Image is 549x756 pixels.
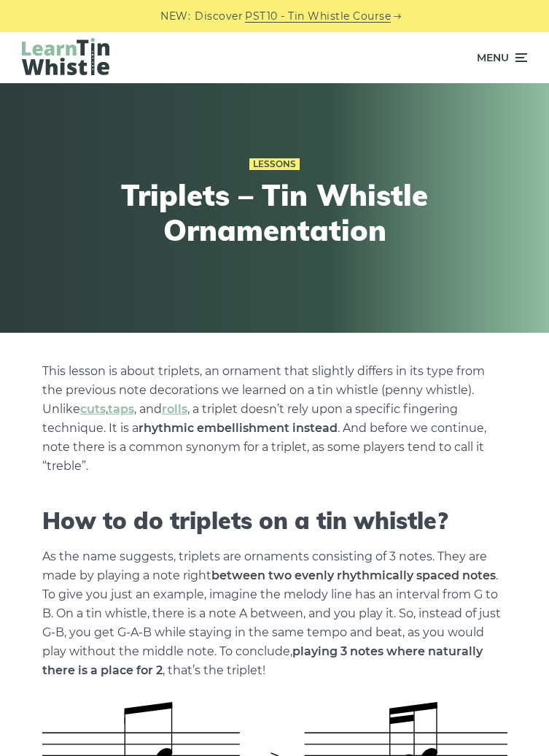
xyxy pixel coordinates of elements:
p: As the name suggests, triplets are ornaments consisting of 3 notes. They are made by playing a no... [42,547,507,680]
h1: Triplets – Tin Whistle Ornamentation [78,177,472,247]
strong: between two evenly rhythmically spaced notes [211,568,496,582]
strong: playing 3 notes where naturally there is a place for 2 [42,644,483,677]
a: taps [108,402,134,416]
strong: rhythmic embellishment instead [139,421,338,435]
img: LearnTinWhistle.com [22,38,109,75]
a: cuts [80,402,106,416]
a: rolls [162,402,187,416]
p: This lesson is about triplets, an ornament that slightly differs in its type from the previous no... [42,362,507,476]
span: Menu [477,39,509,76]
h2: How to do triplets on a tin whistle? [42,506,507,534]
a: Lessons [249,158,300,170]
